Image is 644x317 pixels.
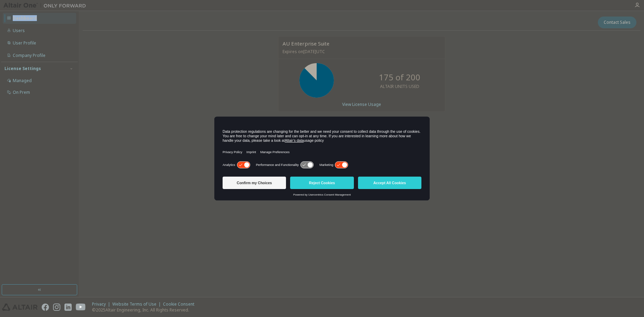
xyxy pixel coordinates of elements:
[283,49,439,55] p: Expires on [DATE] UTC
[3,2,90,9] img: Altair One
[380,83,419,89] p: ALTAIR UNITS USED
[42,304,49,311] img: facebook.svg
[13,40,36,46] div: User Profile
[13,90,30,95] div: On Prem
[283,40,329,47] span: AU Enterprise Suite
[379,71,420,83] p: 175 of 200
[64,304,72,311] img: linkedin.svg
[342,101,381,107] a: View License Usage
[13,78,32,83] div: Managed
[53,304,60,311] img: instagram.svg
[92,307,198,313] p: © 2025 Altair Engineering, Inc. All Rights Reserved.
[2,304,38,311] img: altair_logo.svg
[13,16,37,21] div: Dashboard
[76,304,86,311] img: youtube.svg
[4,66,41,71] div: License Settings
[92,301,112,307] div: Privacy
[163,301,198,307] div: Cookie Consent
[598,17,636,28] button: Contact Sales
[112,301,163,307] div: Website Terms of Use
[13,53,45,58] div: Company Profile
[13,28,25,33] div: Users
